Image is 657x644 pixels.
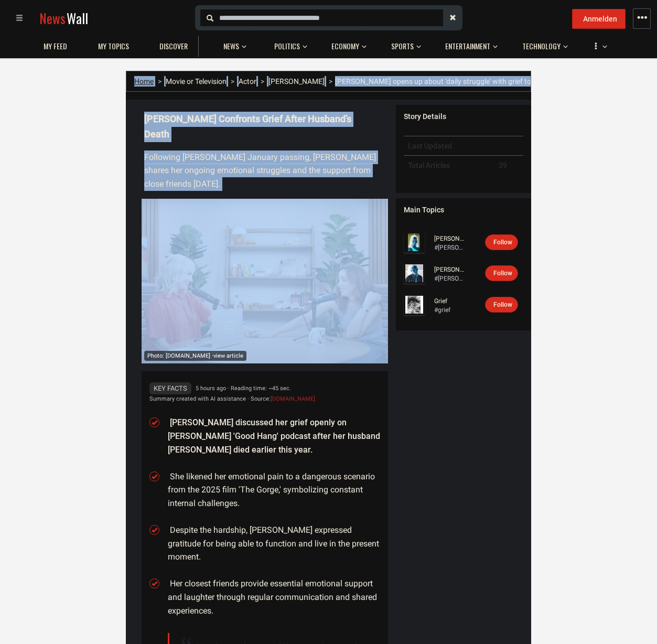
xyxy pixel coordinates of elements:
li: Her closest friends provide essential emotional support and laughter through regular communicatio... [168,577,380,617]
a: Economy [326,36,364,57]
a: Entertainment [440,36,496,57]
td: Last Updated [404,136,494,156]
div: #[PERSON_NAME] [434,243,466,252]
a: [PERSON_NAME] [434,234,466,243]
span: Follow [493,239,512,246]
span: Discover [159,41,188,51]
a: [PERSON_NAME] [434,265,466,274]
div: Photo: [DOMAIN_NAME] · [144,351,246,361]
a: Politics [269,36,305,57]
a: Home [134,77,154,85]
img: Profile picture of Grief [404,294,425,315]
span: Key Facts [149,382,191,394]
a: Photo: [DOMAIN_NAME] ·view article [142,199,388,363]
button: Economy [326,31,367,57]
span: Politics [274,41,300,51]
span: Technology [522,41,561,51]
button: Anmelden [572,9,626,29]
td: 39 [494,156,523,175]
span: My topics [98,41,129,51]
a: Movie or Television [166,77,227,85]
a: [DOMAIN_NAME] [271,395,315,402]
a: Sports [386,36,419,57]
img: Profile picture of Jeff Baena [404,263,425,284]
div: #[PERSON_NAME] [434,274,466,283]
div: Story Details [404,111,523,122]
button: Entertainment [440,31,498,57]
li: [PERSON_NAME] discussed her grief openly on [PERSON_NAME] 'Good Hang' podcast after her husband [... [168,416,380,456]
button: News [218,31,250,57]
li: Despite the hardship, [PERSON_NAME] expressed gratitude for being able to function and live in th... [168,523,380,564]
span: News [223,41,239,51]
a: Technology [517,36,566,57]
span: News [39,8,66,28]
a: Grief [434,297,466,306]
button: Technology [517,31,568,57]
td: Total Articles [404,156,494,175]
button: Sports [386,31,421,57]
a: NewsWall [39,8,88,28]
span: Anmelden [583,15,617,23]
li: She likened her emotional pain to a dangerous scenario from the 2025 film 'The Gorge,' symbolizin... [168,470,380,510]
img: Profile picture of Aubrey Plaza [404,232,425,253]
span: Follow [493,301,512,308]
a: Actor [239,77,256,85]
div: 5 hours ago · Reading time: ~45 sec. Summary created with AI assistance · Source: [149,383,380,403]
span: Wall [67,8,88,28]
span: Sports [391,41,414,51]
span: Economy [331,41,359,51]
span: Entertainment [445,41,490,51]
span: My Feed [44,41,67,51]
button: Politics [269,31,307,57]
span: Follow [493,270,512,277]
a: News [218,36,244,57]
div: Main Topics [404,205,523,215]
span: view article [213,352,243,359]
a: [PERSON_NAME] [268,77,325,85]
div: #grief [434,306,466,315]
img: Preview image from ew.com [142,199,388,363]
